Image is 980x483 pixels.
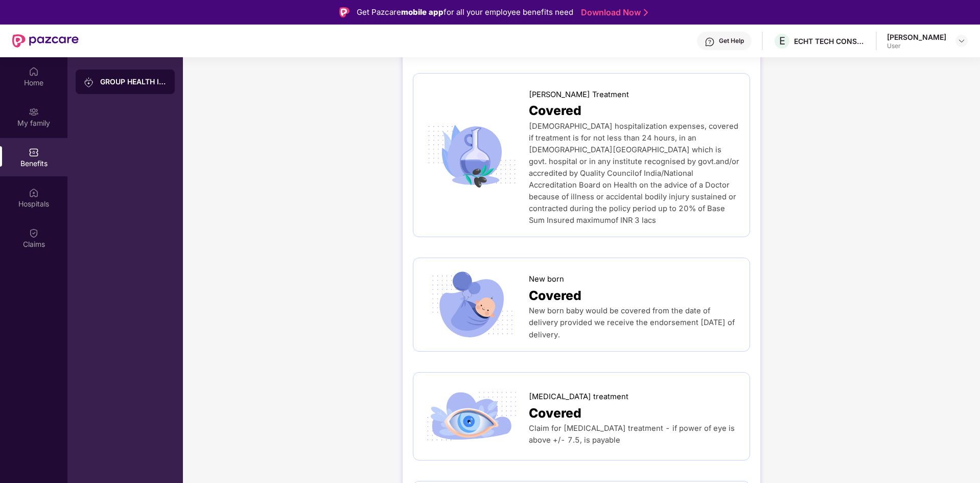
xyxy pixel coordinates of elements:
a: Download Now [581,7,645,18]
span: Covered [529,403,581,423]
img: svg+xml;base64,PHN2ZyBpZD0iQmVuZWZpdHMiIHhtbG5zPSJodHRwOi8vd3d3LnczLm9yZy8yMDAwL3N2ZyIgd2lkdGg9Ij... [29,147,39,157]
img: svg+xml;base64,PHN2ZyB3aWR0aD0iMjAiIGhlaWdodD0iMjAiIHZpZXdCb3g9IjAgMCAyMCAyMCIgZmlsbD0ibm9uZSIgeG... [84,77,94,87]
span: Covered [529,101,581,121]
img: Logo [339,7,349,17]
img: New Pazcare Logo [12,34,79,48]
img: icon [424,271,520,338]
img: icon [424,122,520,189]
span: [DEMOGRAPHIC_DATA] hospitalization expenses, covered if treatment is for not less than 24 hours, ... [529,122,739,225]
span: [PERSON_NAME] Treatment [529,89,629,101]
span: New born baby would be covered from the date of delivery provided we receive the endorsement [DAT... [529,306,735,339]
div: Get Pazcare for all your employee benefits need [357,6,573,18]
img: icon [424,383,520,450]
img: svg+xml;base64,PHN2ZyBpZD0iSG9zcGl0YWxzIiB4bWxucz0iaHR0cDovL3d3dy53My5vcmcvMjAwMC9zdmciIHdpZHRoPS... [29,188,39,198]
img: svg+xml;base64,PHN2ZyBpZD0iRHJvcGRvd24tMzJ4MzIiIHhtbG5zPSJodHRwOi8vd3d3LnczLm9yZy8yMDAwL3N2ZyIgd2... [958,37,966,45]
div: [PERSON_NAME] [887,32,946,42]
img: svg+xml;base64,PHN2ZyB3aWR0aD0iMjAiIGhlaWdodD0iMjAiIHZpZXdCb3g9IjAgMCAyMCAyMCIgZmlsbD0ibm9uZSIgeG... [29,107,39,117]
span: Covered [529,286,581,306]
div: ECHT TECH CONSULTANCY SERVICES PRIVATE LIMITED [794,36,866,46]
img: svg+xml;base64,PHN2ZyBpZD0iQ2xhaW0iIHhtbG5zPSJodHRwOi8vd3d3LnczLm9yZy8yMDAwL3N2ZyIgd2lkdGg9IjIwIi... [29,228,39,238]
div: GROUP HEALTH INSURANCE [100,77,167,87]
span: Claim for [MEDICAL_DATA] treatment - if power of eye is above +/- 7.5, is payable [529,424,735,445]
div: User [887,42,946,50]
span: New born [529,273,564,285]
div: Get Help [719,37,744,45]
img: svg+xml;base64,PHN2ZyBpZD0iSGVscC0zMngzMiIgeG1sbnM9Imh0dHA6Ly93d3cudzMub3JnLzIwMDAvc3ZnIiB3aWR0aD... [705,37,715,47]
img: svg+xml;base64,PHN2ZyBpZD0iSG9tZSIgeG1sbnM9Imh0dHA6Ly93d3cudzMub3JnLzIwMDAvc3ZnIiB3aWR0aD0iMjAiIG... [29,66,39,77]
span: E [779,35,785,47]
span: [MEDICAL_DATA] treatment [529,391,628,403]
img: Stroke [644,7,648,18]
strong: mobile app [401,7,444,17]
